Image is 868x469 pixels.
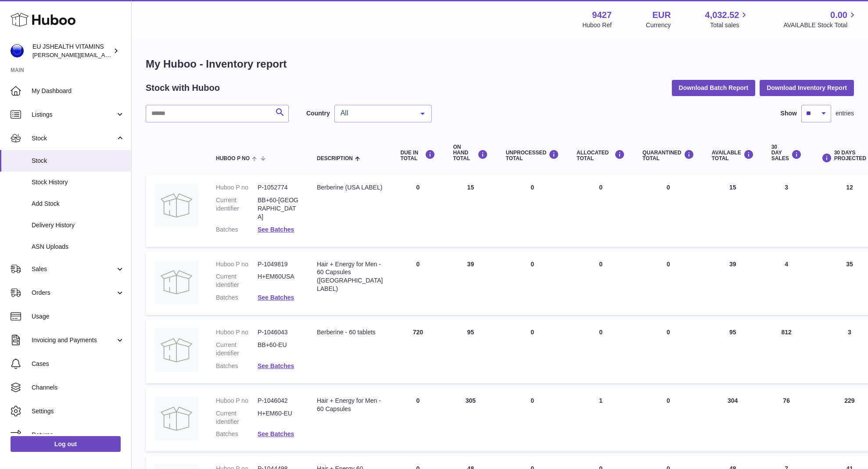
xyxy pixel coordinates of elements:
label: Country [306,109,330,118]
a: See Batches [258,294,294,301]
td: 15 [703,175,763,247]
span: Listings [32,111,115,119]
dd: P-1046042 [258,397,299,405]
span: 0 [667,261,670,268]
img: product image [154,260,198,304]
span: Usage [32,312,125,321]
td: 95 [444,319,497,383]
dt: Batches [216,430,258,438]
div: ALLOCATED Total [577,150,625,161]
dt: Huboo P no [216,183,258,192]
dt: Current identifier [216,341,258,358]
strong: 9427 [592,9,612,21]
span: Returns [32,431,125,439]
span: 0.00 [830,9,847,21]
span: My Dashboard [32,87,125,95]
span: 0 [667,397,670,404]
a: 0.00 AVAILABLE Stock Total [783,9,857,29]
span: Huboo P no [216,156,250,161]
span: ASN Uploads [32,243,125,251]
td: 0 [568,251,634,315]
div: 30 DAY SALES [771,144,802,162]
td: 0 [568,175,634,247]
td: 39 [703,251,763,315]
dd: BB+60-[GEOGRAPHIC_DATA] [258,196,299,221]
span: Description [317,156,353,161]
div: Berberine - 60 tablets [317,328,383,337]
span: AVAILABLE Stock Total [783,21,857,29]
div: UNPROCESSED Total [506,150,559,161]
span: Total sales [710,21,749,29]
span: Delivery History [32,221,125,229]
dd: P-1049819 [258,260,299,269]
div: EU JSHEALTH VITAMINS [32,43,111,59]
span: Cases [32,360,125,368]
span: 0 [667,184,670,191]
dt: Huboo P no [216,397,258,405]
a: See Batches [258,430,294,437]
dt: Current identifier [216,196,258,221]
dt: Huboo P no [216,328,258,337]
div: Berberine (USA LABEL) [317,183,383,192]
td: 95 [703,319,763,383]
td: 720 [391,319,444,383]
span: 30 DAYS PROJECTED [834,150,866,161]
td: 0 [497,319,568,383]
td: 4 [763,251,811,315]
td: 15 [444,175,497,247]
div: Huboo Ref [582,21,612,29]
img: product image [154,328,198,372]
td: 0 [568,319,634,383]
span: Invoicing and Payments [32,336,115,344]
dd: H+EM60USA [258,272,299,289]
dd: P-1046043 [258,328,299,337]
button: Download Batch Report [672,80,756,96]
td: 0 [497,251,568,315]
dt: Batches [216,226,258,234]
td: 812 [763,319,811,383]
td: 0 [391,251,444,315]
div: QUARANTINED Total [642,150,694,161]
td: 0 [391,175,444,247]
a: Log out [11,436,121,452]
span: Orders [32,289,115,297]
span: Settings [32,407,125,415]
div: Hair + Energy for Men - 60 Capsules ([GEOGRAPHIC_DATA] LABEL) [317,260,383,294]
span: 0 [667,329,670,336]
div: AVAILABLE Total [712,150,754,161]
strong: EUR [652,9,671,21]
span: entries [836,109,854,118]
div: ON HAND Total [453,144,488,162]
h1: My Huboo - Inventory report [146,57,854,71]
div: Hair + Energy for Men - 60 Capsules [317,397,383,413]
img: laura@jessicasepel.com [11,44,24,57]
td: 0 [497,388,568,452]
dd: P-1052774 [258,183,299,192]
dd: H+EM60-EU [258,409,299,426]
h2: Stock with Huboo [146,82,220,94]
dt: Batches [216,294,258,302]
span: 4,032.52 [705,9,739,21]
td: 1 [568,388,634,452]
span: Stock [32,134,115,143]
button: Download Inventory Report [760,80,854,96]
td: 304 [703,388,763,452]
a: See Batches [258,226,294,233]
dt: Batches [216,362,258,370]
span: All [338,109,414,118]
img: product image [154,397,198,440]
dd: BB+60-EU [258,341,299,358]
td: 3 [763,175,811,247]
div: DUE IN TOTAL [400,150,435,161]
div: Currency [646,21,671,29]
img: product image [154,183,198,227]
a: See Batches [258,362,294,369]
dt: Current identifier [216,272,258,289]
span: Add Stock [32,200,125,208]
span: Stock [32,157,125,165]
label: Show [781,109,797,118]
td: 39 [444,251,497,315]
span: Channels [32,383,125,392]
span: Stock History [32,178,125,186]
td: 0 [391,388,444,452]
